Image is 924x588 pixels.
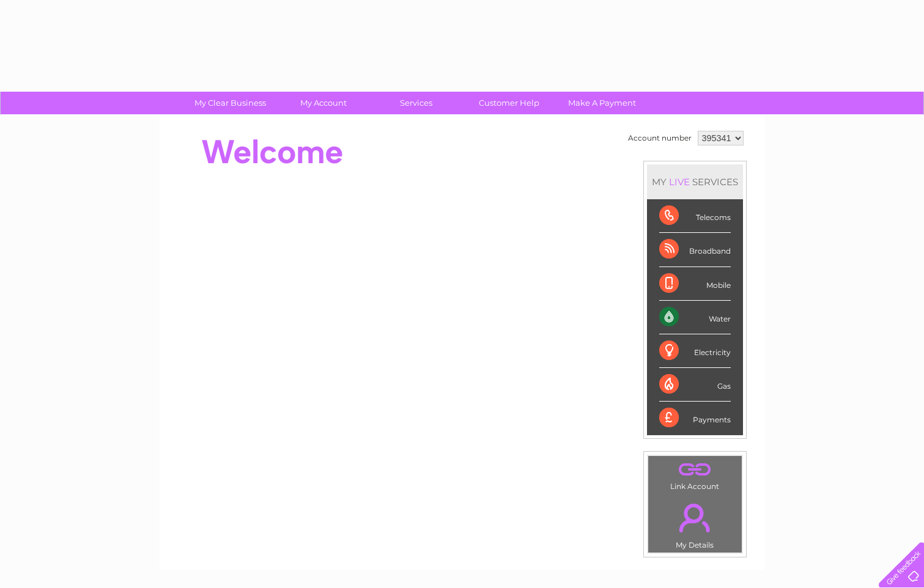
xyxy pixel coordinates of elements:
[180,92,281,114] a: My Clear Business
[651,496,739,539] a: .
[648,493,742,553] td: My Details
[659,301,731,334] div: Water
[659,402,731,435] div: Payments
[647,164,743,199] div: MY SERVICES
[625,128,695,149] td: Account number
[659,199,731,233] div: Telecoms
[366,92,467,114] a: Services
[659,368,731,402] div: Gas
[273,92,374,114] a: My Account
[659,334,731,368] div: Electricity
[648,455,742,494] td: Link Account
[459,92,560,114] a: Customer Help
[552,92,652,114] a: Make A Payment
[659,233,731,266] div: Broadband
[659,267,731,301] div: Mobile
[651,459,739,480] a: .
[667,176,692,188] div: LIVE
